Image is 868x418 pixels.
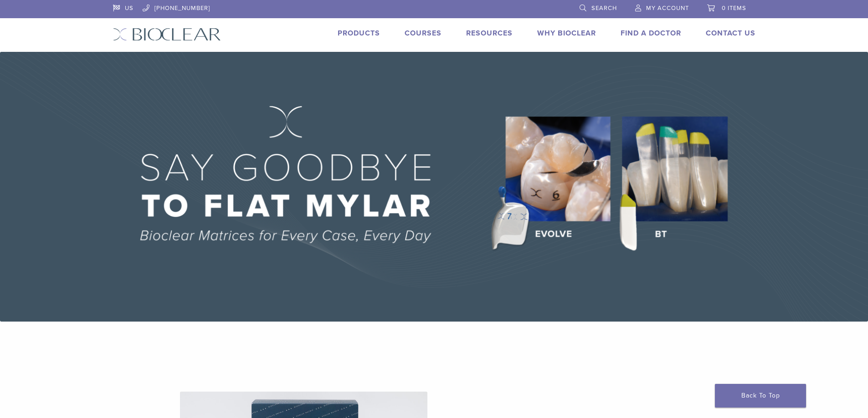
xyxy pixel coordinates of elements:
[338,29,380,38] a: Products
[621,29,681,38] a: Find A Doctor
[722,5,746,12] span: 0 items
[113,28,221,41] img: Bioclear
[466,29,513,38] a: Resources
[715,384,806,408] a: Back To Top
[646,5,689,12] span: My Account
[405,29,442,38] a: Courses
[591,5,617,12] span: Search
[706,29,755,38] a: Contact Us
[537,29,596,38] a: Why Bioclear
